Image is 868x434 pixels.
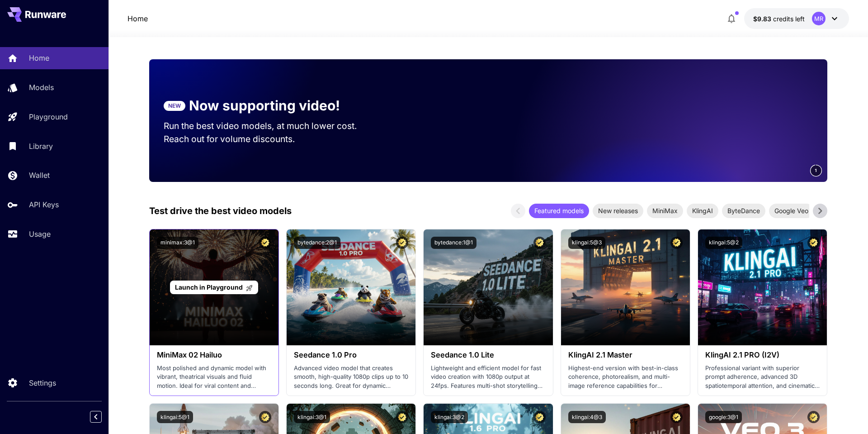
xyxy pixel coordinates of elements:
div: Collapse sidebar [97,409,108,425]
img: alt [424,229,552,345]
button: klingai:3@2 [431,411,468,423]
p: Usage [29,229,51,239]
button: Certified Model – Vetted for best performance and includes a commercial license. [396,411,408,423]
span: ByteDance [722,206,765,215]
p: Reach out for volume discounts. [164,133,374,146]
p: Most polished and dynamic model with vibrant, theatrical visuals and fluid motion. Ideal for vira... [157,364,271,391]
button: Certified Model – Vetted for best performance and includes a commercial license. [670,237,683,249]
p: Advanced video model that creates smooth, high-quality 1080p clips up to 10 seconds long. Great f... [294,364,408,391]
button: google:3@1 [705,411,742,423]
span: credits left [773,15,805,23]
div: New releases [593,204,643,218]
div: Google Veo [769,204,814,218]
button: Certified Model – Vetted for best performance and includes a commercial license. [259,411,271,423]
h3: KlingAI 2.1 PRO (I2V) [705,351,820,359]
p: Test drive the best video models [149,204,292,218]
p: Settings [29,377,56,388]
img: alt [561,229,690,345]
span: KlingAI [687,206,718,215]
p: Playground [29,111,68,122]
span: Launch in Playground [175,283,243,291]
button: klingai:5@1 [157,411,193,423]
span: New releases [593,206,643,215]
button: Certified Model – Vetted for best performance and includes a commercial license. [807,237,820,249]
div: MiniMax [647,204,683,218]
span: MiniMax [647,206,683,215]
button: bytedance:2@1 [294,237,340,249]
img: alt [698,229,827,345]
button: Certified Model – Vetted for best performance and includes a commercial license. [396,237,408,249]
span: Featured models [529,206,589,215]
p: Lightweight and efficient model for fast video creation with 1080p output at 24fps. Features mult... [431,364,545,391]
button: klingai:5@2 [705,237,742,249]
p: Run the best video models, at much lower cost. [164,119,374,133]
img: alt [287,229,415,345]
nav: breadcrumb [127,13,148,24]
p: Models [29,82,54,93]
h3: Seedance 1.0 Lite [431,351,545,359]
button: Certified Model – Vetted for best performance and includes a commercial license. [259,237,271,249]
div: $9.8251 [753,14,805,24]
h3: MiniMax 02 Hailuo [157,351,271,359]
button: minimax:3@1 [157,237,198,249]
a: Launch in Playground [170,281,258,295]
button: $9.8251MR [744,8,849,29]
span: Google Veo [769,206,814,215]
button: Certified Model – Vetted for best performance and includes a commercial license. [533,237,546,249]
div: KlingAI [687,204,718,218]
div: ByteDance [722,204,765,218]
p: Home [29,52,49,63]
div: MR [812,12,826,25]
button: klingai:4@3 [568,411,606,423]
button: Certified Model – Vetted for best performance and includes a commercial license. [670,411,683,423]
span: 1 [815,167,817,174]
p: API Keys [29,199,59,210]
button: klingai:3@1 [294,411,330,423]
span: $9.83 [753,15,773,23]
button: bytedance:1@1 [431,237,476,249]
p: NEW [168,102,181,110]
button: Collapse sidebar [90,411,102,423]
p: Wallet [29,170,50,181]
h3: Seedance 1.0 Pro [294,351,408,359]
button: Certified Model – Vetted for best performance and includes a commercial license. [807,411,820,423]
p: Library [29,141,53,152]
p: Now supporting video! [189,95,340,116]
button: Certified Model – Vetted for best performance and includes a commercial license. [533,411,546,423]
div: Featured models [529,204,589,218]
h3: KlingAI 2.1 Master [568,351,683,359]
p: Professional variant with superior prompt adherence, advanced 3D spatiotemporal attention, and ci... [705,364,820,391]
button: klingai:5@3 [568,237,605,249]
a: Home [127,13,148,24]
p: Highest-end version with best-in-class coherence, photorealism, and multi-image reference capabil... [568,364,683,391]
